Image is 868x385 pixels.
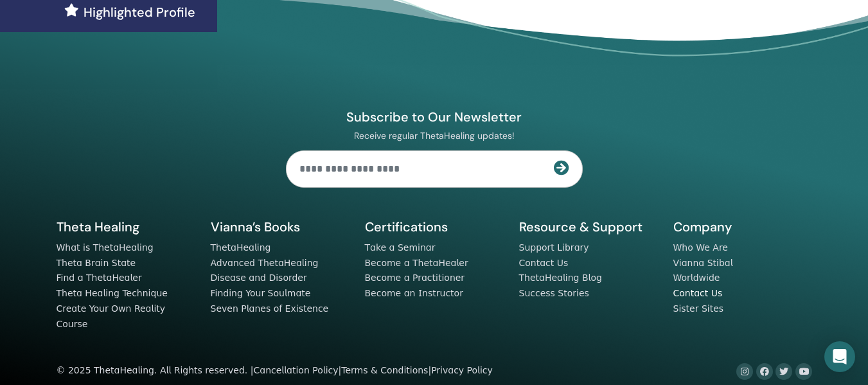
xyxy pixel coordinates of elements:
a: Find a ThetaHealer [57,273,142,283]
div: © 2025 ThetaHealing. All Rights reserved. | | | [57,363,493,379]
a: Worldwide [673,273,720,283]
a: ThetaHealing [211,242,271,253]
h5: Theta Healing [57,219,195,235]
a: Theta Healing Technique [57,288,168,298]
a: Take a Seminar [365,242,436,253]
a: Disease and Disorder [211,273,307,283]
h4: Subscribe to Our Newsletter [286,109,583,125]
a: Advanced ThetaHealing [211,258,319,268]
a: Terms & Conditions [341,365,428,375]
a: Become a ThetaHealer [365,258,468,268]
a: Contact Us [519,258,569,268]
a: Cancellation Policy [253,365,338,375]
div: Open Intercom Messenger [824,341,855,372]
a: Success Stories [519,288,589,298]
a: Seven Planes of Existence [211,303,329,314]
a: What is ThetaHealing [57,242,154,253]
a: Contact Us [673,288,723,298]
a: Privacy Policy [431,365,493,375]
a: Support Library [519,242,589,253]
a: Become a Practitioner [365,273,465,283]
a: Become an Instructor [365,288,463,298]
a: Theta Brain State [57,258,136,268]
a: Vianna Stibal [673,258,733,268]
a: ThetaHealing Blog [519,273,602,283]
a: Sister Sites [673,303,724,314]
a: Finding Your Soulmate [211,288,311,298]
span: Highlighted Profile [84,3,195,22]
a: Create Your Own Reality Course [57,303,166,329]
p: Receive regular ThetaHealing updates! [286,130,583,141]
h5: Certifications [365,219,504,235]
h5: Vianna’s Books [211,219,350,235]
a: Who We Are [673,242,728,253]
h5: Resource & Support [519,219,658,235]
h5: Company [673,219,812,235]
